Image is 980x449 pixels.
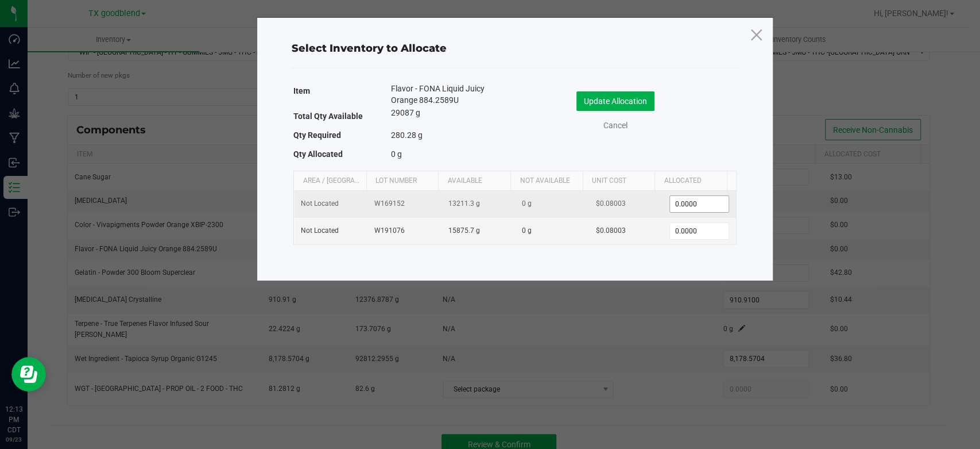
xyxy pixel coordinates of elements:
th: Unit Cost [583,171,655,191]
td: W169152 [367,191,441,218]
span: Select Inventory to Allocate [292,42,447,55]
span: Not Located [301,199,339,208]
span: Flavor - FONA Liquid Juicy Orange 884.2589U [391,83,498,106]
th: Area / [GEOGRAPHIC_DATA] [294,171,366,191]
span: $0.08003 [595,227,625,235]
label: Qty Required [293,127,341,143]
button: Update Allocation [576,91,654,111]
th: Not Available [510,171,583,191]
span: 0 g [391,149,402,159]
label: Item [293,83,310,99]
span: 13211.3 g [448,199,480,208]
th: Available [438,171,510,191]
span: 0 g [522,199,532,208]
th: Allocated [654,171,727,191]
th: Lot Number [366,171,439,191]
span: 0 g [522,227,532,235]
span: $0.08003 [595,199,625,208]
label: Qty Allocated [293,146,343,162]
td: W191076 [367,218,441,244]
span: Not Located [301,227,339,235]
label: Total Qty Available [293,108,363,124]
span: 15875.7 g [448,227,480,235]
iframe: Resource center [11,357,46,392]
span: 280.28 g [391,131,423,140]
a: Cancel [592,120,638,132]
span: 29087 g [391,108,420,117]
